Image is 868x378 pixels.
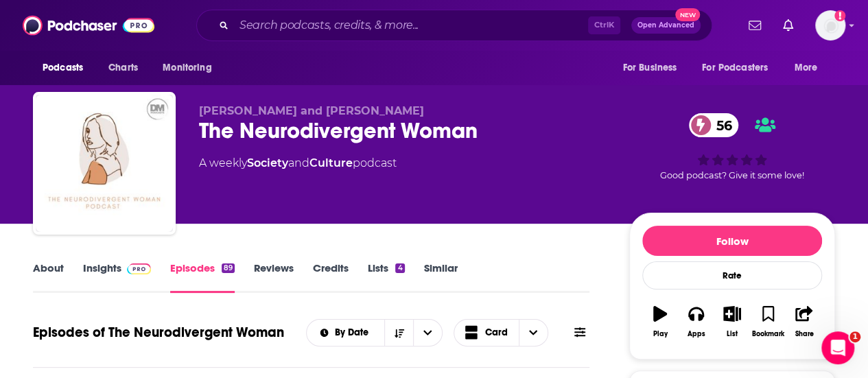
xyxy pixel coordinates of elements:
[307,328,384,338] button: open menu
[196,10,712,41] div: Search podcasts, credits, & more...
[689,113,739,137] a: 56
[199,104,424,117] span: [PERSON_NAME] and [PERSON_NAME]
[384,320,413,346] button: Sort Direction
[454,319,548,346] button: Choose View
[629,104,835,189] div: 56Good podcast? Give it some love!
[43,58,83,78] span: Podcasts
[631,17,701,34] button: Open AdvancedNew
[424,261,458,293] a: Similar
[743,14,766,37] a: Show notifications dropdown
[170,261,235,293] a: Episodes89
[99,55,146,81] a: Charts
[127,263,151,274] img: Podchaser Pro
[613,55,694,81] button: open menu
[83,261,151,293] a: InsightsPodchaser Pro
[33,261,64,293] a: About
[313,261,349,293] a: Credits
[395,263,404,273] div: 4
[702,58,768,78] span: For Podcasters
[834,10,845,21] svg: Add a profile image
[368,261,404,293] a: Lists4
[752,330,784,338] div: Bookmark
[688,330,705,338] div: Apps
[588,16,620,34] span: Ctrl K
[222,263,235,273] div: 89
[33,324,284,341] h1: Episodes of The Neurodivergent Woman
[821,331,854,364] iframe: Intercom live chat
[727,330,738,338] div: List
[485,328,508,338] span: Card
[637,22,694,29] span: Open Advanced
[309,156,353,169] a: Culture
[785,55,835,81] button: open menu
[750,297,786,346] button: Bookmark
[642,226,822,256] button: Follow
[335,328,373,338] span: By Date
[678,297,714,346] button: Apps
[153,55,229,81] button: open menu
[254,261,294,293] a: Reviews
[33,55,101,81] button: open menu
[622,58,677,78] span: For Business
[849,331,860,342] span: 1
[199,155,397,172] div: A weekly podcast
[714,297,750,346] button: List
[660,170,804,180] span: Good podcast? Give it some love!
[815,10,845,40] img: User Profile
[247,156,288,169] a: Society
[163,58,211,78] span: Monitoring
[413,320,442,346] button: open menu
[108,58,138,78] span: Charts
[23,12,154,38] img: Podchaser - Follow, Share and Rate Podcasts
[642,297,678,346] button: Play
[288,156,309,169] span: and
[642,261,822,290] div: Rate
[795,58,818,78] span: More
[795,330,813,338] div: Share
[815,10,845,40] button: Show profile menu
[815,10,845,40] span: Logged in as LBraverman
[306,319,443,346] h2: Choose List sort
[777,14,799,37] a: Show notifications dropdown
[36,95,173,232] img: The Neurodivergent Woman
[675,8,700,21] span: New
[693,55,788,81] button: open menu
[234,14,588,36] input: Search podcasts, credits, & more...
[786,297,822,346] button: Share
[703,113,739,137] span: 56
[653,330,668,338] div: Play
